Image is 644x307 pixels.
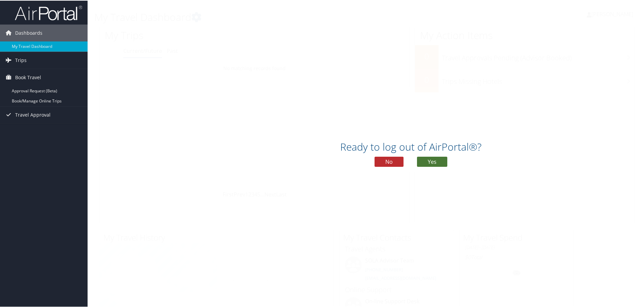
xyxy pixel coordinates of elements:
[15,68,41,85] span: Book Travel
[15,4,82,20] img: airportal-logo.png
[375,156,404,166] button: No
[15,51,27,68] span: Trips
[417,156,447,166] button: Yes
[15,106,51,123] span: Travel Approval
[15,24,42,41] span: Dashboards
